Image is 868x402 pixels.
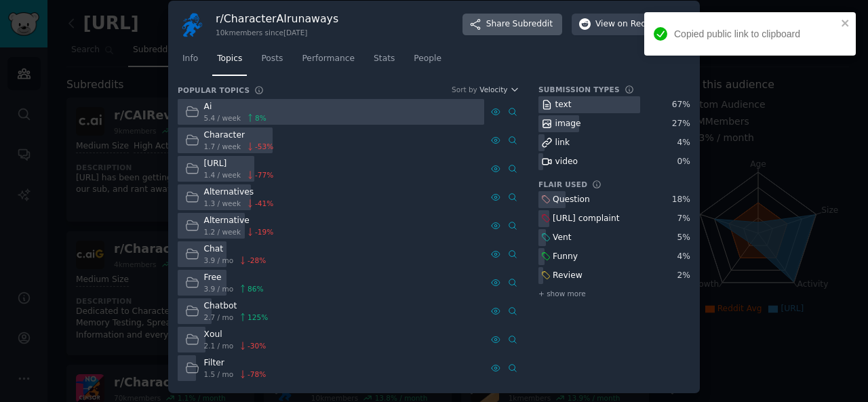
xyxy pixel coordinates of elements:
span: -53 % [255,142,273,151]
div: 5 % [677,232,690,244]
button: ShareSubreddit [462,14,562,35]
span: 1.7 / week [204,142,241,151]
span: Posts [261,53,283,65]
a: Info [178,48,203,76]
div: 0 % [677,156,690,168]
span: 3.9 / mo [204,256,234,265]
span: 125 % [248,313,268,322]
span: -19 % [255,227,273,237]
div: 27 % [672,118,690,130]
a: Topics [212,48,247,76]
span: 2.1 / mo [204,341,234,350]
a: Performance [297,48,359,76]
button: Velocity [479,85,519,94]
div: Question [553,194,590,206]
span: 5.4 / week [204,113,241,123]
span: -28 % [248,256,266,265]
span: 3.9 / mo [204,284,234,294]
div: 67 % [672,99,690,111]
div: 4 % [677,251,690,263]
div: [URL] [204,158,274,170]
span: Performance [302,53,355,65]
span: Stats [374,53,395,65]
span: 2.7 / mo [204,313,234,322]
span: on Reddit [618,18,657,31]
span: -77 % [255,170,273,180]
span: People [414,53,441,65]
div: [URL] complaint [553,213,620,225]
button: close [841,18,850,28]
div: link [555,137,570,149]
div: Funny [553,251,578,263]
div: 2 % [677,270,690,282]
span: 8 % [255,113,267,123]
h3: Popular Topics [178,85,250,95]
h3: Submission Types [538,85,620,94]
div: Free [204,272,264,284]
img: CharacterAIrunaways [178,10,206,39]
div: 18 % [672,194,690,206]
div: Alternatives [204,186,274,199]
span: -41 % [255,199,273,208]
span: 1.2 / week [204,227,241,237]
div: 4 % [677,137,690,149]
span: + show more [538,289,586,298]
h3: r/ CharacterAIrunaways [216,12,338,26]
span: 86 % [248,284,263,294]
div: Xoul [204,329,267,341]
div: Chat [204,243,267,256]
span: 1.5 / mo [204,369,234,379]
div: Copied public link to clipboard [674,27,837,41]
span: 1.3 / week [204,199,241,208]
span: Info [182,53,198,65]
span: -30 % [248,341,266,350]
a: Posts [256,48,288,76]
div: Review [553,270,583,282]
span: -78 % [248,369,266,379]
a: People [409,48,446,76]
div: Sort by [452,85,477,94]
span: Topics [217,53,242,65]
div: 10k members since [DATE] [216,28,338,37]
div: 7 % [677,213,690,225]
div: Ai [204,101,267,113]
div: video [555,156,578,168]
span: Velocity [479,85,507,94]
div: Filter [204,357,267,369]
div: Character [204,129,274,142]
button: Viewon Reddit [572,14,667,35]
div: Chatbot [204,300,269,313]
h3: Flair Used [538,180,587,189]
span: Share [486,18,553,31]
div: Vent [553,232,572,244]
span: View [595,18,657,31]
div: text [555,99,572,111]
span: Subreddit [513,18,553,31]
div: image [555,118,581,130]
div: Alternative [204,215,274,227]
span: 1.4 / week [204,170,241,180]
a: Stats [369,48,399,76]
